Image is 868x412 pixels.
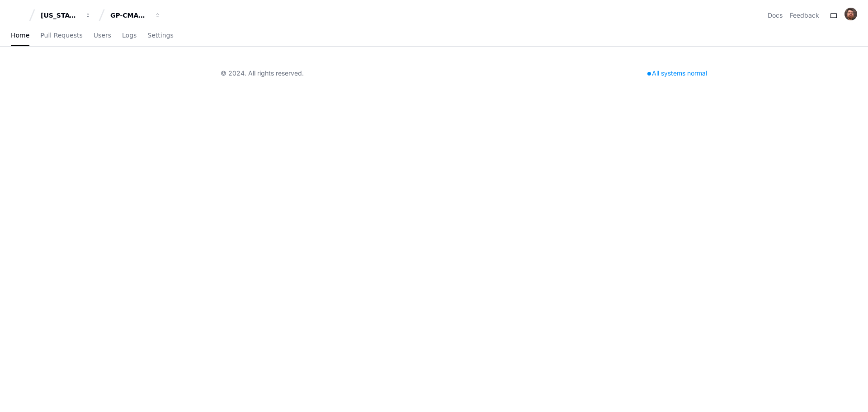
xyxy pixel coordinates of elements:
[41,11,80,20] div: [US_STATE] Pacific
[122,25,137,46] a: Logs
[147,33,173,38] span: Settings
[11,25,29,46] a: Home
[790,11,819,20] button: Feedback
[122,33,137,38] span: Logs
[107,7,165,24] button: GP-CMAG-MP2
[147,25,173,46] a: Settings
[40,33,82,38] span: Pull Requests
[40,25,82,46] a: Pull Requests
[11,33,29,38] span: Home
[768,11,783,20] a: Docs
[642,67,712,80] div: All systems normal
[37,7,95,24] button: [US_STATE] Pacific
[94,25,111,46] a: Users
[844,8,857,20] img: avatar
[221,69,304,78] div: © 2024. All rights reserved.
[110,11,149,20] div: GP-CMAG-MP2
[94,33,111,38] span: Users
